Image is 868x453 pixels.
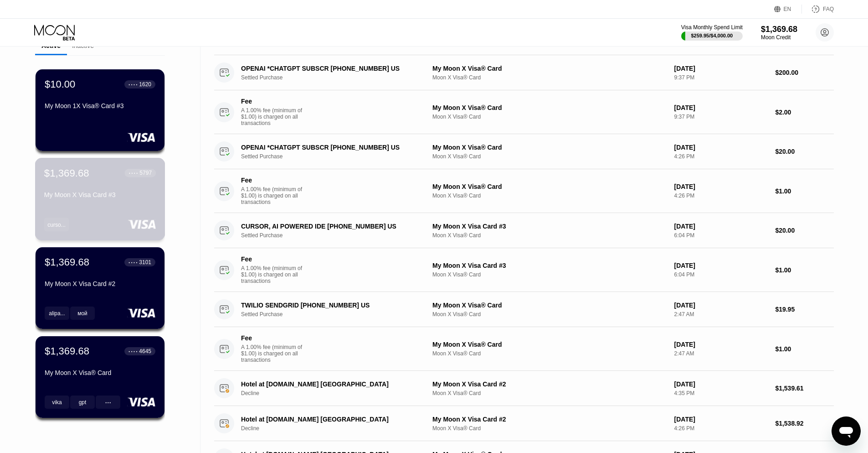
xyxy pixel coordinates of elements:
[70,396,95,409] div: gpt
[77,310,87,317] div: мой
[241,98,305,105] div: Fee
[49,310,65,317] div: alipa...
[241,334,305,342] div: Fee
[45,345,89,357] div: $1,369.68
[774,5,802,14] div: EN
[674,223,768,230] div: [DATE]
[432,74,667,81] div: Moon X Visa® Card
[775,187,834,195] div: $1.00
[241,186,309,205] div: A 1.00% fee (minimum of $1.00) is charged on all transactions
[775,148,834,155] div: $20.00
[681,24,743,31] div: Visa Monthly Spend Limit
[674,183,768,190] div: [DATE]
[45,78,75,90] div: $10.00
[432,232,667,239] div: Moon X Visa® Card
[674,390,768,396] div: 4:35 PM
[214,55,834,90] div: OPENAI *CHATGPT SUBSCR [PHONE_NUMBER] USSettled PurchaseMy Moon X Visa® CardMoon X Visa® Card[DAT...
[241,416,418,423] div: Hotel at [DOMAIN_NAME] [GEOGRAPHIC_DATA]
[832,417,861,446] iframe: Кнопка, открывающая окно обмена сообщениями; идет разговор
[52,399,62,406] div: vika
[139,348,151,354] div: 4645
[432,114,667,120] div: Moon X Visa® Card
[241,153,431,160] div: Settled Purchase
[70,307,95,320] div: мой
[674,104,768,111] div: [DATE]
[432,341,667,348] div: My Moon X Visa® Card
[214,90,834,134] div: FeeA 1.00% fee (minimum of $1.00) is charged on all transactionsMy Moon X Visa® CardMoon X Visa® ...
[674,144,768,151] div: [DATE]
[45,307,69,320] div: alipa...
[214,292,834,327] div: TWILIO SENDGRID [PHONE_NUMBER] USSettled PurchaseMy Moon X Visa® CardMoon X Visa® Card[DATE]2:47 ...
[214,169,834,213] div: FeeA 1.00% fee (minimum of $1.00) is charged on all transactionsMy Moon X Visa® CardMoon X Visa® ...
[241,65,418,72] div: OPENAI *CHATGPT SUBSCR [PHONE_NUMBER] US
[432,311,667,318] div: Moon X Visa® Card
[674,271,768,278] div: 6:04 PM
[45,280,155,287] div: My Moon X Visa Card #2
[823,6,834,12] div: FAQ
[96,396,120,409] div: ● ● ●
[241,144,418,151] div: OPENAI *CHATGPT SUBSCR [PHONE_NUMBER] US
[674,341,768,348] div: [DATE]
[36,247,164,329] div: $1,369.68● ● ● ●3101My Moon X Visa Card #2alipa...мой
[214,213,834,248] div: CURSOR, AI POWERED IDE [PHONE_NUMBER] USSettled PurchaseMy Moon X Visa Card #3Moon X Visa® Card[D...
[241,107,309,126] div: A 1.00% fee (minimum of $1.00) is charged on all transactions
[214,371,834,406] div: Hotel at [DOMAIN_NAME] [GEOGRAPHIC_DATA]DeclineMy Moon X Visa Card #2Moon X Visa® Card[DATE]4:35 ...
[241,425,431,432] div: Decline
[241,380,418,388] div: Hotel at [DOMAIN_NAME] [GEOGRAPHIC_DATA]
[432,380,667,388] div: My Moon X Visa Card #2
[432,262,667,269] div: My Moon X Visa Card #3
[432,104,667,111] div: My Moon X Visa® Card
[105,401,111,404] div: ● ● ●
[241,223,418,230] div: CURSOR, AI POWERED IDE [PHONE_NUMBER] US
[775,306,834,313] div: $19.95
[36,69,164,151] div: $10.00● ● ● ●1620My Moon 1X Visa® Card #3
[45,256,89,268] div: $1,369.68
[44,167,89,179] div: $1,369.68
[432,390,667,396] div: Moon X Visa® Card
[674,302,768,309] div: [DATE]
[761,25,797,34] div: $1,369.68
[674,350,768,357] div: 2:47 AM
[674,114,768,120] div: 9:37 PM
[432,223,667,230] div: My Moon X Visa Card #3
[214,134,834,169] div: OPENAI *CHATGPT SUBSCR [PHONE_NUMBER] USSettled PurchaseMy Moon X Visa® CardMoon X Visa® Card[DAT...
[128,261,138,264] div: ● ● ● ●
[802,5,834,14] div: FAQ
[432,416,667,423] div: My Moon X Visa Card #2
[674,416,768,423] div: [DATE]
[432,193,667,199] div: Moon X Visa® Card
[139,81,151,88] div: 1620
[775,420,834,427] div: $1,538.92
[36,336,164,418] div: $1,369.68● ● ● ●4645My Moon X Visa® Cardvikagpt● ● ●
[128,83,138,86] div: ● ● ● ●
[45,102,155,109] div: My Moon 1X Visa® Card #3
[241,74,431,81] div: Settled Purchase
[241,344,309,363] div: A 1.00% fee (minimum of $1.00) is charged on all transactions
[674,262,768,269] div: [DATE]
[44,218,69,231] div: curso...
[674,425,768,432] div: 4:26 PM
[432,183,667,190] div: My Moon X Visa® Card
[241,232,431,239] div: Settled Purchase
[674,153,768,160] div: 4:26 PM
[241,390,431,396] div: Decline
[128,350,138,353] div: ● ● ● ●
[775,109,834,116] div: $2.00
[432,65,667,72] div: My Moon X Visa® Card
[784,6,791,12] div: EN
[432,153,667,160] div: Moon X Visa® Card
[775,227,834,234] div: $20.00
[432,350,667,357] div: Moon X Visa® Card
[775,266,834,274] div: $1.00
[241,255,305,263] div: Fee
[775,385,834,392] div: $1,539.61
[45,369,155,376] div: My Moon X Visa® Card
[674,311,768,318] div: 2:47 AM
[47,221,66,228] div: curso...
[129,172,138,174] div: ● ● ● ●
[214,248,834,292] div: FeeA 1.00% fee (minimum of $1.00) is charged on all transactionsMy Moon X Visa Card #3Moon X Visa...
[681,24,743,41] div: Visa Monthly Spend Limit$259.95/$4,000.00
[241,177,305,184] div: Fee
[775,69,834,76] div: $200.00
[432,271,667,278] div: Moon X Visa® Card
